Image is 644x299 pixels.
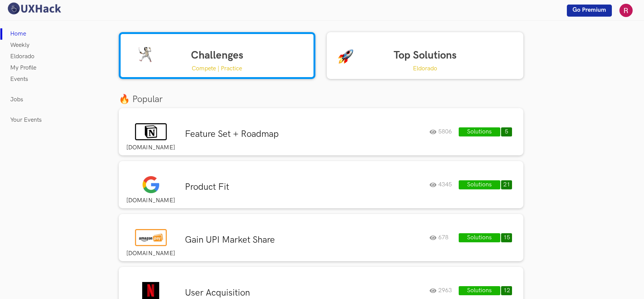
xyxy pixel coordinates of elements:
[10,74,28,85] a: Events
[113,93,529,106] div: 🔥 Popular
[119,214,523,267] a: [DOMAIN_NAME]Gain UPI Market Share678Solutions15
[459,286,500,295] button: Solutions
[142,282,159,299] img: Netflix_logo_1705241030
[185,129,424,140] h3: Feature Set + Roadmap
[119,108,523,161] a: [DOMAIN_NAME]Feature Set + Roadmap5806Solutions5
[430,180,458,189] div: 4345
[619,4,633,17] img: Your profile pic
[10,115,42,126] a: Your Events
[135,229,167,246] img: Amazon_Pay_logo_0709211000
[123,250,179,257] label: [DOMAIN_NAME]
[10,28,26,40] a: Home
[185,287,424,299] h3: User Acquisition
[501,180,512,189] button: 21
[573,6,606,14] span: Go Premium
[185,181,424,193] h3: Product Fit
[459,233,500,242] button: Solutions
[459,127,500,136] button: Solutions
[135,123,167,140] img: Notion_logo_0709210959
[413,64,437,73] p: Eldorado
[123,197,179,204] label: [DOMAIN_NAME]
[338,49,353,64] img: rocket
[6,2,62,15] img: UXHack logo
[185,234,424,246] h3: Gain UPI Market Share
[192,64,242,73] p: Compete | Practice
[119,161,523,214] a: [DOMAIN_NAME]Product Fit4345Solutions21
[459,180,500,189] button: Solutions
[10,94,23,105] a: Jobs
[567,5,612,17] a: Go Premium
[430,286,458,295] div: 2963
[501,127,512,136] button: 5
[430,127,458,136] div: 5806
[501,233,512,242] button: 15
[10,40,29,51] a: Weekly
[327,32,523,79] a: Top Solutions
[501,286,512,295] button: 12
[123,144,179,152] label: [DOMAIN_NAME]
[143,176,159,193] img: Google_logo_0208241137
[430,233,458,242] div: 678
[10,62,36,74] a: My Profile
[119,32,315,79] a: Challenges
[10,51,34,62] a: Eldorado
[138,47,153,62] img: sword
